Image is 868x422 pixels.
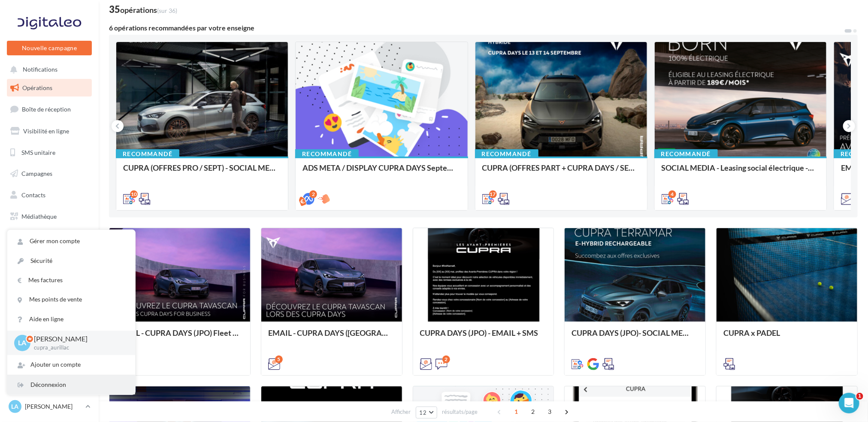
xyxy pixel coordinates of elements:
span: Afficher [392,408,411,416]
span: Visibilité en ligne [23,127,69,135]
span: 1 [856,393,863,400]
div: Recommandé [295,149,359,159]
p: cupra_aurillac [34,344,121,352]
a: Médiathèque [5,208,94,226]
a: Mes points de vente [7,290,135,309]
span: Contacts [21,191,45,199]
div: EMAIL - CUPRA DAYS ([GEOGRAPHIC_DATA]) Private Générique [268,329,395,346]
div: CUPRA x PADEL [723,329,850,346]
span: La [18,338,27,348]
span: Campagnes [21,170,52,177]
div: Déconnexion [7,375,135,395]
a: Mes factures [7,271,135,290]
a: SMS unitaire [5,144,94,162]
iframe: Intercom live chat [839,393,859,413]
p: [PERSON_NAME] [25,402,82,411]
a: Contacts [5,186,94,204]
span: SMS unitaire [21,148,55,156]
div: Recommandé [654,149,718,159]
span: résultats/page [442,408,478,416]
div: ADS META / DISPLAY CUPRA DAYS Septembre 2025 [302,163,460,181]
span: (sur 36) [157,7,177,14]
div: 2 [309,190,317,198]
span: 2 [526,405,540,419]
a: PLV et print personnalisable [5,250,94,275]
span: Médiathèque [21,213,57,220]
div: 6 opérations recommandées par votre enseigne [109,24,844,31]
a: Campagnes DataOnDemand [5,279,94,304]
span: La [12,402,19,411]
div: CUPRA (OFFRES PART + CUPRA DAYS / SEPT) - SOCIAL MEDIA [482,163,640,181]
div: 5 [275,356,283,363]
span: 1 [509,405,523,419]
div: CUPRA (OFFRES PRO / SEPT) - SOCIAL MEDIA [123,163,281,181]
a: Sécurité [7,251,135,271]
button: 12 [416,407,438,419]
span: Boîte de réception [22,105,71,113]
div: 10 [130,190,138,198]
div: 4 [668,190,676,198]
a: La [PERSON_NAME] [7,398,92,415]
a: Calendrier [5,229,94,247]
div: Ajouter un compte [7,355,135,374]
a: Opérations [5,79,94,97]
p: [PERSON_NAME] [34,334,121,344]
span: Opérations [22,84,52,91]
a: Visibilité en ligne [5,122,94,140]
span: Notifications [23,66,57,73]
a: Gérer mon compte [7,232,135,251]
div: SOCIAL MEDIA - Leasing social électrique - CUPRA Born [662,163,820,181]
a: Boîte de réception [5,100,94,118]
span: 12 [420,409,427,416]
div: CUPRA DAYS (JPO)- SOCIAL MEDIA [572,329,699,346]
div: 2 [442,356,450,363]
div: 35 [109,5,177,14]
a: Campagnes [5,165,94,183]
div: EMAIL - CUPRA DAYS (JPO) Fleet Générique [116,329,243,346]
a: Aide en ligne [7,310,135,329]
div: Recommandé [116,149,179,159]
span: 3 [543,405,556,419]
div: Recommandé [475,149,538,159]
div: opérations [120,6,177,14]
div: CUPRA DAYS (JPO) - EMAIL + SMS [420,329,547,346]
button: Nouvelle campagne [7,41,92,55]
div: 17 [489,190,497,198]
